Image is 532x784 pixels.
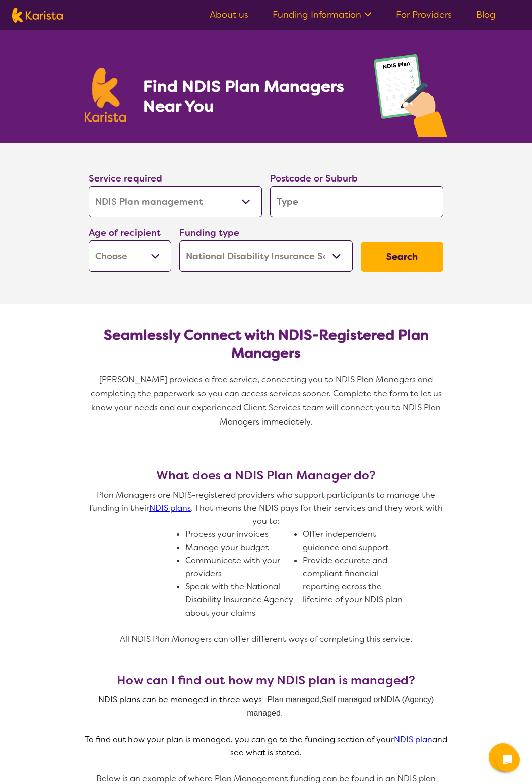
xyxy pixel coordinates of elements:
a: About us [210,9,248,21]
h3: What does a NDIS Plan Manager do? [85,468,447,483]
label: Postcode or Suburb [270,172,358,185]
span: Plan managed, [268,695,322,704]
li: Speak with the National Disability Insurance Agency about your claims [185,580,295,620]
button: Search [361,242,443,272]
h1: Find NDIS Plan Managers Near You [143,76,354,116]
a: NDIS plan [394,734,432,745]
label: Funding type [179,227,239,239]
li: Offer independent guidance and support [303,528,412,554]
span: [PERSON_NAME] provides a free service, connecting you to NDIS Plan Managers and completing the pa... [91,374,444,427]
p: Plan Managers are NDIS-registered providers who support participants to manage the funding in the... [85,489,447,528]
img: Karista logo [85,68,126,122]
span: NDIS plans can be managed in three ways - [98,694,268,705]
img: plan-management [374,54,447,143]
img: Karista logo [12,8,63,23]
li: Manage your budget [185,541,295,554]
a: Funding Information [273,9,372,21]
li: Communicate with your providers [185,554,295,580]
span: To find out how your plan is managed, you can go to the funding section of your and see what is s... [85,734,447,758]
h3: How can I find out how my NDIS plan is managed? [85,673,447,687]
label: Age of recipient [89,227,161,239]
button: Channel Menu [489,743,517,771]
a: NDIS plans [149,503,191,513]
p: All NDIS Plan Managers can offer different ways of completing this service. [85,633,447,646]
span: Self managed or [321,695,380,704]
a: Blog [476,9,496,21]
input: Type [270,186,443,217]
a: For Providers [396,9,452,21]
h2: Seamlessly Connect with NDIS-Registered Plan Managers [97,326,435,363]
li: Provide accurate and compliant financial reporting across the lifetime of your NDIS plan [303,554,412,607]
li: Process your invoices [185,528,295,541]
label: Service required [89,172,162,185]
